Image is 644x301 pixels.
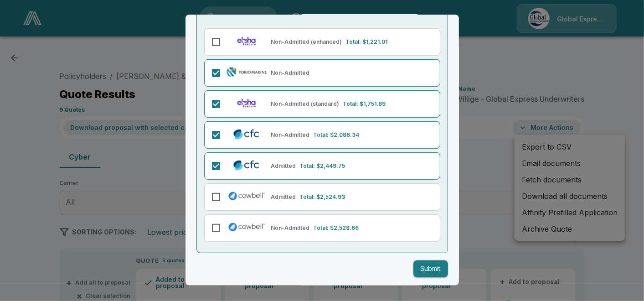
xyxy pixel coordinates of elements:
[413,260,448,277] button: Submit
[314,131,360,139] p: Total: $2,086.34
[271,100,340,108] p: Non-Admitted (standard)
[271,69,310,77] p: Non-Admitted
[204,152,440,180] div: CFC (Admitted)AdmittedTotal: $2,449.75
[204,90,440,118] div: Elpha (Non-Admitted) StandardNon-Admitted (standard)Total: $1,751.89
[343,100,386,108] p: Total: $1,751.89
[204,214,440,242] div: Cowbell (Non-Admitted)Non-AdmittedTotal: $2,528.66
[204,183,440,211] div: Cowbell (Admitted)AdmittedTotal: $2,524.93
[204,121,440,149] div: CFC Cyber (Non-Admitted)Non-AdmittedTotal: $2,086.34
[271,193,296,201] p: Admitted
[204,28,440,56] div: Elpha (Non-Admitted) EnhancedNon-Admitted (enhanced)Total: $1,221.01
[226,97,268,109] img: Elpha (Non-Admitted) Standard
[300,162,345,170] p: Total: $2,449.75
[226,66,268,78] img: Tokio Marine TMHCC (Non-Admitted)
[300,193,345,201] p: Total: $2,524.93
[226,190,268,202] img: Cowbell (Admitted)
[226,221,268,234] img: Cowbell (Non-Admitted)
[226,128,268,140] img: CFC Cyber (Non-Admitted)
[204,59,440,87] div: Tokio Marine TMHCC (Non-Admitted)Non-Admitted
[271,38,342,46] p: Non-Admitted (enhanced)
[226,159,268,171] img: CFC (Admitted)
[314,224,359,232] p: Total: $2,528.66
[271,224,310,232] p: Non-Admitted
[271,131,310,139] p: Non-Admitted
[226,35,268,47] img: Elpha (Non-Admitted) Enhanced
[346,38,388,46] p: Total: $1,221.01
[271,162,296,170] p: Admitted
